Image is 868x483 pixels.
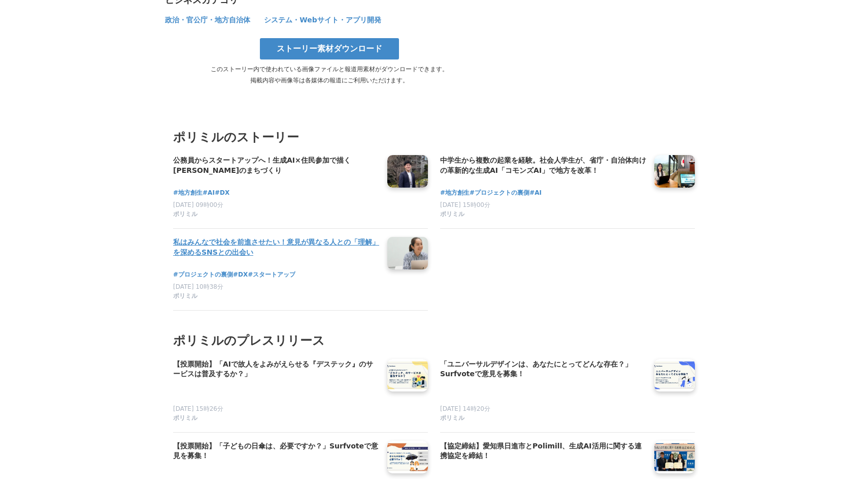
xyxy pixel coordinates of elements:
[440,405,490,412] span: [DATE] 14時20分
[440,414,464,422] span: ポリミル
[173,414,197,422] span: ポリミル
[173,359,379,380] h4: 【投票開始】「AIで故人をよみがえらせる『デステック』のサービスは普及するか？」
[173,128,695,147] h3: ポリミルのストーリー
[440,201,490,208] span: [DATE] 15時00分
[529,188,542,198] a: #AI
[173,441,379,462] h4: 【投票開始】「子どもの日傘は、必要ですか？」Surfvoteで意見を募集！
[173,188,203,198] a: #地方創生
[173,270,233,280] a: #プロジェクトの裏側
[264,18,381,23] a: システム・Webサイト・アプリ開発
[173,441,379,462] a: 【投票開始】「子どもの日傘は、必要ですか？」Surfvoteで意見を募集！
[233,270,248,280] a: #DX
[203,188,215,198] a: #AI
[173,155,379,176] a: 公務員からスタートアップへ！生成AI×住民参加で描く[PERSON_NAME]のまちづくり
[440,359,646,380] a: 「ユニバーサルデザインは、あなたにとってどんな存在？」Surfvoteで意見を募集！
[440,210,464,219] span: ポリミル
[165,64,494,86] p: このストーリー内で使われている画像ファイルと報道用素材がダウンロードできます。 掲載内容や画像等は各媒体の報道にご利用いただけます。
[440,441,646,462] h4: 【協定締結】愛知県日進市とPolimill、生成AI活用に関する連携協定を締結！
[260,38,399,59] a: ストーリー素材ダウンロード
[165,18,252,23] a: 政治・官公庁・地方自治体
[165,16,250,24] span: 政治・官公庁・地方自治体
[173,292,379,302] a: ポリミル
[173,210,379,220] a: ポリミル
[173,331,695,350] h2: ポリミルのプレスリリース
[173,283,223,290] span: [DATE] 10時38分
[440,414,646,424] a: ポリミル
[173,210,197,219] span: ポリミル
[173,359,379,380] a: 【投票開始】「AIで故人をよみがえらせる『デステック』のサービスは普及するか？」
[248,270,295,280] a: #スタートアップ
[173,201,223,208] span: [DATE] 09時00分
[173,405,223,412] span: [DATE] 15時26分
[440,359,646,380] h4: 「ユニバーサルデザインは、あなたにとってどんな存在？」Surfvoteで意見を募集！
[440,155,646,176] a: 中学生から複数の起業を経験。社会人学生が、省庁・自治体向けの革新的な生成AI「コモンズAI」で地方を改革！
[440,210,646,220] a: ポリミル
[173,237,379,258] a: 私はみんなで社会を前進させたい！意見が異なる人との「理解」を深めるSNSとの出会い
[440,188,470,198] a: #地方創生
[470,188,529,198] a: #プロジェクトの裏側
[173,292,197,300] span: ポリミル
[173,237,379,258] h4: 私はみんなで社会を前進させたい！意見が異なる人との「理解」を深めるSNSとの出会い
[215,188,229,198] a: #DX
[440,441,646,462] a: 【協定締結】愛知県日進市とPolimill、生成AI活用に関する連携協定を締結！
[264,16,381,24] span: システム・Webサイト・アプリ開発
[173,414,379,424] a: ポリミル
